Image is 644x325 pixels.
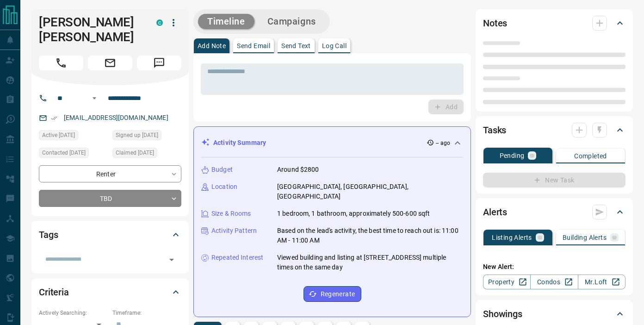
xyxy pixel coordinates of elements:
p: 1 bedroom, 1 bathroom, approximately 500-600 sqft [277,209,430,219]
h2: Criteria [39,285,69,300]
div: Fri Sep 12 2025 [112,148,181,161]
p: Activity Pattern [211,226,257,236]
p: Pending [500,152,525,159]
div: condos.ca [156,19,163,26]
span: Signed up [DATE] [116,131,158,140]
p: Actively Searching: [39,309,108,317]
p: Viewed building and listing at [STREET_ADDRESS] multiple times on the same day [277,253,463,272]
div: Tasks [483,119,625,141]
div: Renter [39,165,181,182]
div: Criteria [39,281,181,303]
div: TBD [39,190,181,207]
a: Mr.Loft [578,275,625,289]
div: Alerts [483,201,625,223]
span: Claimed [DATE] [116,148,154,157]
p: New Alert: [483,262,625,272]
div: Fri Sep 12 2025 [112,130,181,143]
span: Message [137,56,181,70]
div: Fri Sep 12 2025 [39,130,108,143]
h2: Alerts [483,205,507,219]
p: Based on the lead's activity, the best time to reach out is: 11:00 AM - 11:00 AM [277,226,463,245]
button: Timeline [198,14,254,29]
p: Building Alerts [563,234,607,241]
span: Email [88,56,132,70]
div: Notes [483,12,625,34]
button: Regenerate [303,286,361,302]
h2: Showings [483,306,522,321]
button: Open [89,93,100,104]
p: Around $2800 [277,165,319,175]
p: Add Note [198,43,226,49]
h2: Tasks [483,123,506,137]
p: Activity Summary [213,138,266,148]
div: Fri Sep 12 2025 [39,148,108,161]
p: [GEOGRAPHIC_DATA], [GEOGRAPHIC_DATA], [GEOGRAPHIC_DATA] [277,182,463,201]
h1: [PERSON_NAME] [PERSON_NAME] [39,15,142,44]
div: Activity Summary-- ago [201,134,463,151]
svg: Email Verified [51,115,57,121]
span: Active [DATE] [42,131,75,140]
p: Send Email [237,43,270,49]
div: Showings [483,303,625,325]
p: Budget [211,165,233,175]
span: Contacted [DATE] [42,148,86,157]
h2: Notes [483,16,507,31]
a: Condos [530,275,578,289]
button: Campaigns [258,14,325,29]
a: [EMAIL_ADDRESS][DOMAIN_NAME] [64,114,168,121]
p: Repeated Interest [211,253,263,262]
div: Tags [39,224,181,246]
p: Completed [574,153,607,159]
p: -- ago [436,139,450,147]
p: Timeframe: [112,309,181,317]
p: Location [211,182,237,192]
p: Log Call [322,43,347,49]
a: Property [483,275,531,289]
p: Size & Rooms [211,209,251,219]
p: Send Text [281,43,311,49]
p: Listing Alerts [492,234,532,241]
span: Call [39,56,83,70]
h2: Tags [39,227,58,242]
button: Open [165,253,178,266]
